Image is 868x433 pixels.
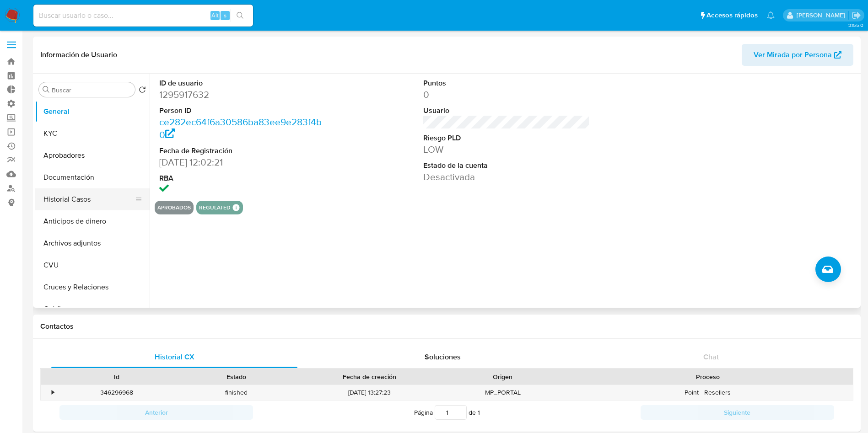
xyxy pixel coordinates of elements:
[35,101,150,123] button: General
[177,385,297,400] div: finished
[35,232,150,254] button: Archivos adjuntos
[35,166,150,188] button: Documentación
[155,352,194,362] span: Historial CX
[852,11,861,20] a: Salir
[569,372,846,381] div: Proceso
[52,388,54,397] div: •
[40,322,853,331] h1: Contactos
[425,352,461,362] span: Soluciones
[767,11,775,19] a: Notificaciones
[159,106,326,116] dt: Person ID
[35,254,150,276] button: CVU
[159,78,326,88] dt: ID de usuario
[423,78,590,88] dt: Puntos
[35,123,150,144] button: KYC
[478,408,480,417] span: 1
[52,86,131,94] input: Buscar
[40,50,117,59] h1: Información de Usuario
[183,372,290,381] div: Estado
[159,115,322,141] a: ce282ec64f6a30586ba83ee9e283f4b0
[297,385,443,400] div: [DATE] 13:27:23
[754,44,832,66] span: Ver Mirada por Persona
[57,385,177,400] div: 346296968
[35,144,150,166] button: Aprobadores
[423,88,590,101] dd: 0
[35,188,142,210] button: Historial Casos
[449,372,556,381] div: Origen
[303,372,437,381] div: Fecha de creación
[414,405,480,420] span: Página de
[159,88,326,101] dd: 1295917632
[33,10,253,21] input: Buscar usuario o caso...
[423,171,590,183] dd: Desactivada
[703,352,719,362] span: Chat
[35,210,150,232] button: Anticipos de dinero
[139,86,146,96] button: Volver al orden por defecto
[159,173,326,183] dt: RBA
[742,44,853,66] button: Ver Mirada por Persona
[423,106,590,116] dt: Usuario
[423,143,590,156] dd: LOW
[199,206,231,209] button: regulated
[159,156,326,169] dd: [DATE] 12:02:21
[563,385,853,400] div: Point - Resellers
[423,133,590,143] dt: Riesgo PLD
[706,11,758,20] span: Accesos rápidos
[63,372,170,381] div: Id
[157,206,191,209] button: Aprobados
[211,11,219,20] span: Alt
[231,9,249,22] button: search-icon
[224,11,226,20] span: s
[443,385,563,400] div: MP_PORTAL
[423,160,590,171] dt: Estado de la cuenta
[35,298,150,320] button: Créditos
[797,11,848,20] p: gustavo.deseta@mercadolibre.com
[159,146,326,156] dt: Fecha de Registración
[35,276,150,298] button: Cruces y Relaciones
[59,405,253,420] button: Anterior
[43,86,50,93] button: Buscar
[641,405,834,420] button: Siguiente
